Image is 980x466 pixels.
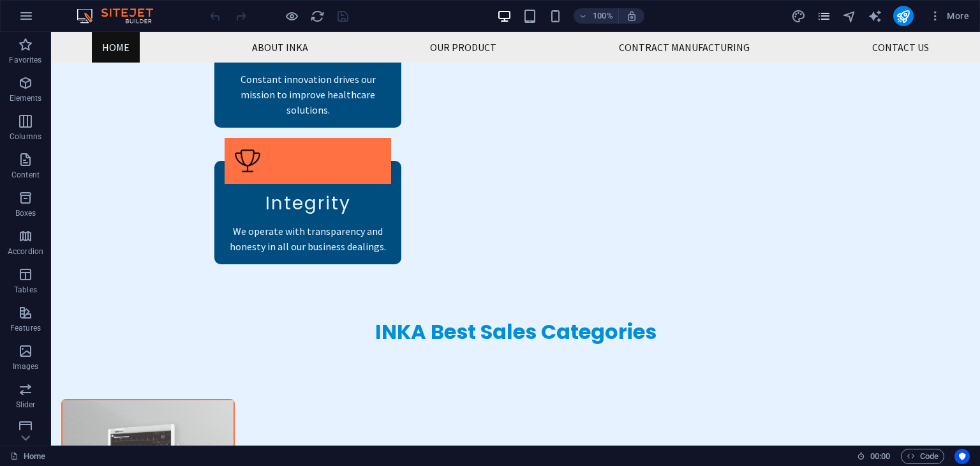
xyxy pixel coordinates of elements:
span: 00 00 [870,449,890,464]
button: Click here to leave preview mode and continue editing [284,8,299,24]
p: Favorites [9,55,41,65]
p: Accordion [8,246,43,257]
a: Click to cancel selection. Double-click to open Pages [10,449,45,464]
button: pages [817,8,832,24]
button: design [791,8,806,24]
i: On resize automatically adjust zoom level to fit chosen device. [626,10,637,22]
button: publish [893,6,914,26]
span: Code [907,449,939,464]
i: AI Writer [868,9,882,24]
span: : [879,451,881,461]
p: Features [10,323,41,333]
i: Reload page [310,9,325,24]
button: reload [309,8,325,24]
button: Code [901,449,944,464]
button: More [924,6,974,26]
i: Publish [896,9,910,24]
p: Columns [10,132,41,142]
span: More [929,10,969,22]
p: Images [13,361,39,372]
p: Boxes [15,208,36,218]
p: Elements [10,93,42,103]
button: Usercentrics [954,449,970,464]
p: Tables [14,285,37,295]
button: text_generator [868,8,883,24]
button: navigator [842,8,857,24]
h6: 100% [593,8,613,24]
button: 100% [574,8,619,24]
p: Slider [16,400,36,410]
img: Editor Logo [73,8,169,24]
p: Content [11,170,40,180]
